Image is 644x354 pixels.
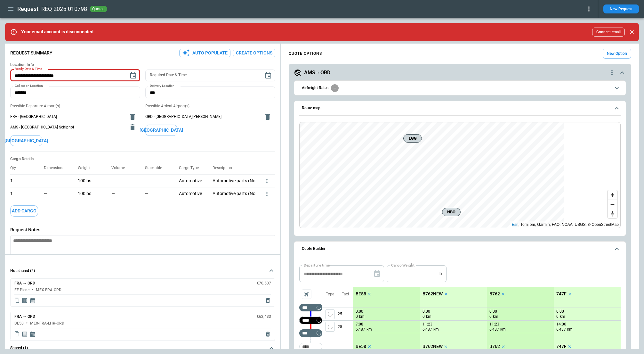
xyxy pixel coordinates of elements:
[423,309,430,314] p: 0:00
[14,331,20,337] span: Copy quote content
[14,321,24,325] h6: BE58
[15,67,42,71] label: Ready Date & Time
[264,178,270,184] button: more
[627,25,636,39] div: dismiss
[556,314,559,319] p: 0
[14,315,35,319] h6: FRA → ORD
[126,121,139,134] button: delete
[302,289,311,299] span: Aircraft selection
[325,322,335,332] button: left aligned
[44,178,72,184] p: —
[493,314,498,319] p: km
[44,166,69,170] p: Dimensions
[10,178,13,184] p: 1
[29,297,36,304] span: Display quote schedule
[603,49,631,59] button: New Option
[445,209,458,215] span: NBO
[10,166,21,170] p: Qty
[21,297,28,304] span: Display detailed quote content
[512,222,519,227] a: Esri
[556,344,567,349] p: 747F
[14,297,20,304] span: Copy quote content
[299,122,621,228] div: Route map
[512,221,619,228] div: , TomTom, Garmin, FAO, NOAA, USGS, © OpenStreetMap
[608,209,617,218] button: Reset bearing to north
[145,191,149,196] p: —
[556,291,567,297] p: 747F
[304,69,330,76] h5: AMS→ORD
[91,7,106,11] span: quoted
[603,4,639,13] button: New Request
[10,278,275,340] div: Not shared (2)
[111,191,115,196] p: —
[265,331,271,337] span: Delete quote
[78,191,91,196] p: 100lbs
[127,69,140,82] button: Choose date, selected date is Sep 1, 2025
[213,174,264,187] div: Automotive parts (Non DG)
[44,187,77,200] div: No dimensions
[10,157,275,161] h6: Cargo Details
[257,281,271,285] h6: €70,537
[356,344,366,349] p: BE58
[489,309,497,314] p: 0:00
[325,322,335,332] span: Type of sector
[426,314,431,319] p: km
[145,166,167,170] p: Stackable
[592,28,625,37] button: Connect email
[302,106,320,110] h6: Route map
[325,309,335,319] span: Type of sector
[213,178,259,184] p: Automotive parts (Non DG)
[338,308,353,320] p: 25
[423,314,425,319] p: 0
[179,166,204,170] p: Cargo Type
[17,5,38,13] h1: Request
[342,292,349,297] p: Taxi
[30,321,64,325] h6: MEX-FRA-LHR-ORD
[233,49,275,57] button: Create Options
[433,327,439,332] p: km
[179,178,207,184] p: Automotive
[326,292,334,297] p: Type
[15,84,43,88] label: Collection Location
[10,205,38,217] button: Add Cargo
[423,344,443,349] p: B762NEW
[289,52,322,55] h4: QUOTE OPTIONS
[489,322,499,327] p: 11:23
[14,288,29,292] h6: FF Plane
[213,166,237,170] p: Description
[10,62,275,67] h6: Location Info
[356,309,363,314] p: 0:00
[261,111,274,123] button: delete
[265,297,271,304] span: Delete quote
[299,317,322,324] div: Not found
[556,322,566,327] p: 14:06
[356,327,365,332] p: 6,487
[145,178,149,184] p: —
[359,314,365,319] p: km
[41,5,87,13] h2: REQ-2025-010798
[257,315,271,319] h6: €62,433
[10,50,52,56] p: Request Summary
[262,69,275,82] button: Choose date
[14,281,35,285] h6: FRA → ORD
[145,103,275,109] p: Possible Arrival Airport(s)
[264,191,270,197] button: more
[299,304,322,311] div: Not found
[179,174,213,187] div: Automotive
[302,86,328,90] h6: Airfreight Rates
[111,166,130,170] p: Volume
[489,327,499,332] p: 6,487
[299,329,322,337] div: Not found
[556,327,566,332] p: 6,487
[489,314,492,319] p: 0
[10,227,275,233] p: Request Notes
[213,191,259,196] p: Automotive parts (Non DG)
[299,343,322,350] div: Too short
[145,125,177,136] button: [GEOGRAPHIC_DATA]
[608,69,616,77] div: quote-option-actions
[10,125,125,130] span: AMS - [GEOGRAPHIC_DATA] Schiphol
[567,327,573,332] p: km
[356,291,366,297] p: BE58
[21,331,28,337] span: Display detailed quote content
[407,135,419,142] span: LGG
